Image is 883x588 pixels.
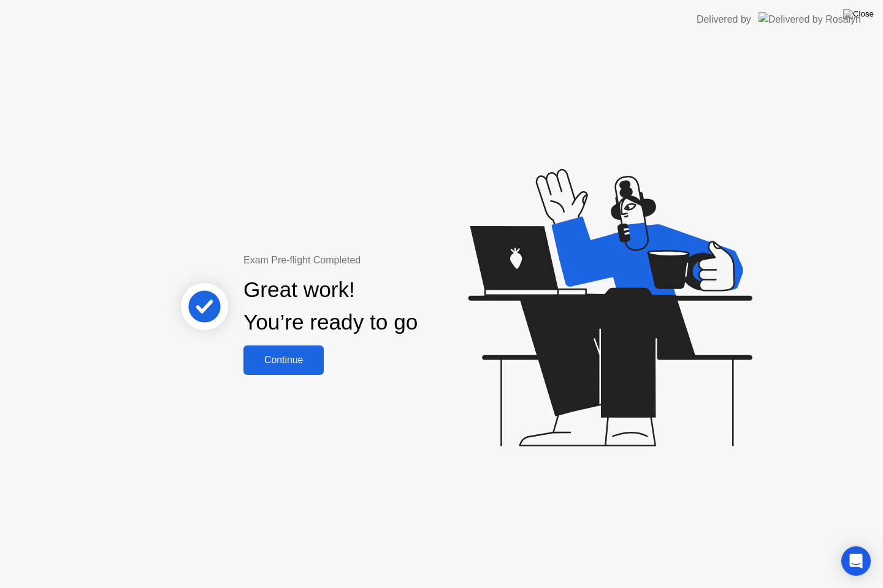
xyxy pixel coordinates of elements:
[841,546,871,576] div: Open Intercom Messenger
[759,12,861,26] img: Delivered by Rosalyn
[247,355,320,366] div: Continue
[243,253,497,268] div: Exam Pre-flight Completed
[843,9,874,19] img: Close
[697,12,751,27] div: Delivered by
[243,345,324,375] button: Continue
[243,274,418,339] div: Great work! You’re ready to go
